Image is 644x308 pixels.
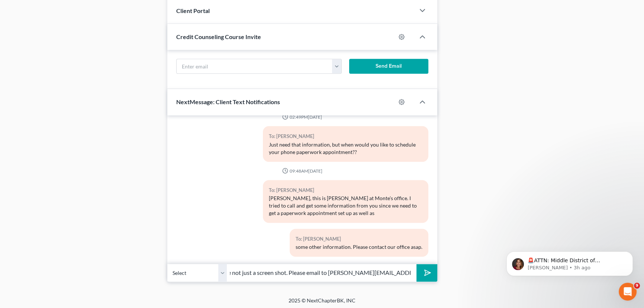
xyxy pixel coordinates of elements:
[296,235,422,243] div: To: [PERSON_NAME]
[495,236,644,288] iframe: Intercom notifications message
[619,283,637,301] iframe: Intercom live chat
[349,59,428,74] button: Send Email
[177,59,332,73] input: Enter email
[176,7,210,14] span: Client Portal
[269,186,422,195] div: To: [PERSON_NAME]
[269,195,422,217] div: [PERSON_NAME], this is [PERSON_NAME] at Monte's office. I tried to call and get some information ...
[176,168,428,174] div: 09:48AM[DATE]
[176,114,428,120] div: 02:49PM[DATE]
[227,264,416,282] input: Say something...
[634,283,640,289] span: 9
[296,243,422,251] div: some other information. Please contact our office asap.
[176,33,261,40] span: Credit Counseling Course Invite
[269,132,422,141] div: To: [PERSON_NAME]
[269,141,422,156] div: Just need that information, but when would you like to schedule your phone paperwork appointment??
[176,98,280,105] span: NextMessage: Client Text Notifications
